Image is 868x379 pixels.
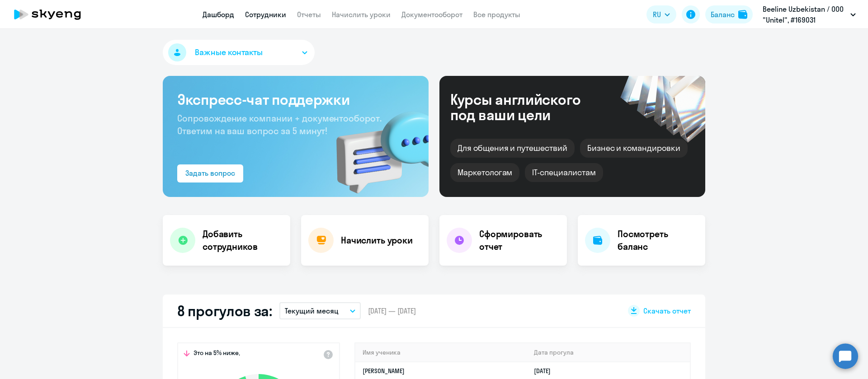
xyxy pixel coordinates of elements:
[763,4,847,25] p: Beeline Uzbekistan / ООО "Unitel", #169031
[177,302,272,320] h2: 8 прогулов за:
[195,47,263,58] span: Важные контакты
[163,40,315,65] button: Важные контакты
[534,367,558,375] a: [DATE]
[646,5,676,23] button: RU
[185,168,235,178] div: Задать вопрос
[450,92,605,122] div: Курсы английского под ваши цели
[527,343,690,362] th: Дата прогула
[177,164,243,182] button: Задать вопрос
[450,139,575,158] div: Для общения и путешествий
[643,306,691,316] span: Скачать отчет
[580,139,688,158] div: Бизнес и командировки
[758,4,860,25] button: Beeline Uzbekistan / ООО "Unitel", #169031
[332,10,391,19] a: Начислить уроки
[618,228,698,253] h4: Посмотреть баланс
[177,90,414,108] h3: Экспресс-чат поддержки
[653,9,661,20] span: RU
[711,9,735,20] div: Баланс
[473,10,520,19] a: Все продукты
[705,5,753,23] button: Балансbalance
[355,343,527,362] th: Имя ученика
[525,163,603,182] div: IT-специалистам
[203,228,283,253] h4: Добавить сотрудников
[450,163,519,182] div: Маркетологам
[285,305,339,316] p: Текущий месяц
[323,95,429,197] img: bg-img
[479,228,560,253] h4: Сформировать отчет
[203,10,234,19] a: Дашборд
[738,10,747,19] img: balance
[363,367,405,375] a: [PERSON_NAME]
[341,234,413,247] h4: Начислить уроки
[368,306,416,316] span: [DATE] — [DATE]
[401,10,462,19] a: Документооборот
[177,112,382,136] span: Сопровождение компании + документооборот. Ответим на ваш вопрос за 5 минут!
[193,349,240,360] span: Это на 5% ниже,
[245,10,286,19] a: Сотрудники
[279,302,361,319] button: Текущий месяц
[297,10,321,19] a: Отчеты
